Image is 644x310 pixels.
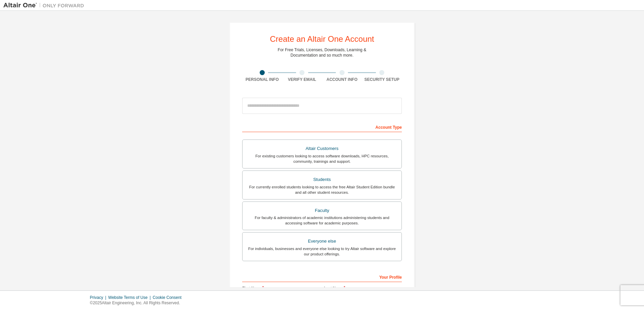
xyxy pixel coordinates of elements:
[90,295,108,300] div: Privacy
[247,144,397,153] div: Altair Customers
[270,35,374,43] div: Create an Altair One Account
[282,77,322,82] div: Verify Email
[247,215,397,226] div: For faculty & administrators of academic institutions administering students and accessing softwa...
[362,77,402,82] div: Security Setup
[247,237,397,246] div: Everyone else
[247,153,397,164] div: For existing customers looking to access software downloads, HPC resources, community, trainings ...
[242,121,402,132] div: Account Type
[242,271,402,282] div: Your Profile
[278,47,366,58] div: For Free Trials, Licenses, Downloads, Learning & Documentation and so much more.
[247,206,397,215] div: Faculty
[247,184,397,195] div: For currently enrolled students looking to access the free Altair Student Edition bundle and all ...
[153,295,185,300] div: Cookie Consent
[324,285,402,291] label: Last Name
[242,285,320,291] label: First Name
[3,2,88,9] img: Altair One
[108,295,153,300] div: Website Terms of Use
[90,300,186,306] p: © 2025 Altair Engineering, Inc. All Rights Reserved.
[322,77,362,82] div: Account Info
[247,175,397,184] div: Students
[242,77,282,82] div: Personal Info
[247,246,397,257] div: For individuals, businesses and everyone else looking to try Altair software and explore our prod...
